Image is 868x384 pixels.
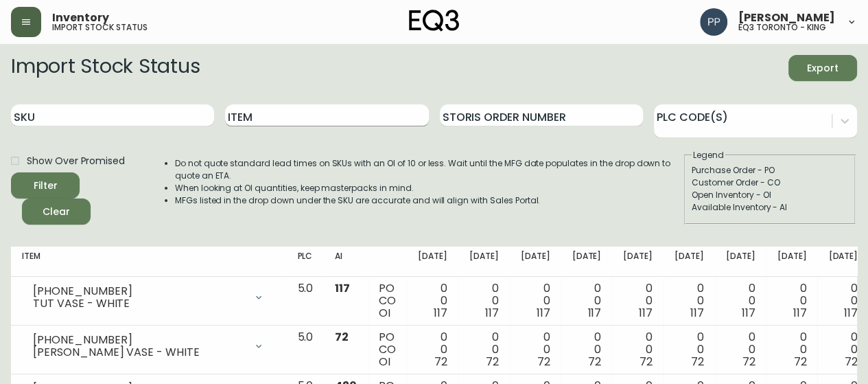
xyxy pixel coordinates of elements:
[572,282,601,319] div: 0 0
[409,10,460,32] img: logo
[793,305,806,321] span: 117
[675,331,704,368] div: 0 0
[675,282,704,319] div: 0 0
[418,282,447,319] div: 0 0
[379,305,390,321] span: OI
[700,8,727,36] img: 93ed64739deb6bac3372f15ae91c6632
[33,297,245,310] div: TUT VASE - WHITE
[623,282,653,319] div: 0 0
[29,33,226,41] div: 34.5w × 19d × 48h
[11,55,200,81] h2: Import Stock Status
[434,305,447,321] span: 117
[692,189,848,201] div: Open Inventory - OI
[537,305,550,321] span: 117
[844,305,858,321] span: 117
[27,154,125,168] span: Show Over Promised
[640,354,653,370] span: 72
[286,326,324,374] td: 5.0
[335,280,350,296] span: 117
[828,331,858,368] div: 0 0
[742,305,755,321] span: 117
[286,247,324,277] th: PLC
[87,93,125,106] div: $1,999
[793,354,806,370] span: 72
[33,285,245,297] div: [PHONE_NUMBER]
[726,282,755,319] div: 0 0
[561,247,612,277] th: [DATE]
[63,93,80,106] div: From
[379,282,396,319] div: PO CO
[33,203,80,221] span: Clear
[692,177,848,189] div: Customer Order - CO
[11,247,286,277] th: Item
[175,194,683,207] li: MFGs listed in the drop down under the SKU are accurate and will align with Sales Portal.
[726,331,755,368] div: 0 0
[692,164,848,177] div: Purchase Order - PO
[335,329,349,345] span: 72
[22,282,275,313] div: [PHONE_NUMBER]TUT VASE - WHITE
[588,354,601,370] span: 72
[379,354,390,370] span: OI
[458,247,510,277] th: [DATE]
[587,305,601,321] span: 117
[777,331,806,368] div: 0 0
[485,305,499,321] span: 117
[742,354,755,370] span: 72
[521,331,550,368] div: 0 0
[177,89,226,106] input: price excluding $
[175,182,683,194] li: When looking at OI quantities, keep masterpacks in mind.
[175,157,683,182] li: Do not quote standard lead times on SKUs with an OI of 10 or less. Wait until the MFG date popula...
[22,199,91,225] button: Clear
[510,247,561,277] th: [DATE]
[691,354,704,370] span: 72
[469,331,499,368] div: 0 0
[766,247,817,277] th: [DATE]
[33,334,245,346] div: [PHONE_NUMBER]
[623,331,653,368] div: 0 0
[52,12,109,23] span: Inventory
[537,354,550,370] span: 72
[29,21,226,33] div: [PERSON_NAME]
[664,247,715,277] th: [DATE]
[33,346,245,359] div: [PERSON_NAME] VASE - WHITE
[286,277,324,326] td: 5.0
[572,331,601,368] div: 0 0
[612,247,664,277] th: [DATE]
[486,354,499,370] span: 72
[324,247,368,277] th: AI
[469,282,499,319] div: 0 0
[845,354,858,370] span: 72
[379,331,396,368] div: PO CO
[521,282,550,319] div: 0 0
[692,149,725,161] legend: Legend
[828,282,858,319] div: 0 0
[692,201,848,214] div: Available Inventory - AI
[52,23,148,32] h5: import stock status
[138,93,170,106] div: As shown
[738,23,826,32] h5: eq3 toronto - king
[434,354,447,370] span: 72
[777,282,806,319] div: 0 0
[639,305,653,321] span: 117
[738,12,835,23] span: [PERSON_NAME]
[715,247,766,277] th: [DATE]
[407,247,458,277] th: [DATE]
[690,305,704,321] span: 117
[418,331,447,368] div: 0 0
[788,55,857,81] button: Export
[799,60,846,77] span: Export
[29,41,226,68] div: The [PERSON_NAME] is available in black oak, oak or walnut(+). Under mounted, soft close, ¾ singl...
[11,172,80,199] button: Filter
[22,331,275,361] div: [PHONE_NUMBER][PERSON_NAME] VASE - WHITE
